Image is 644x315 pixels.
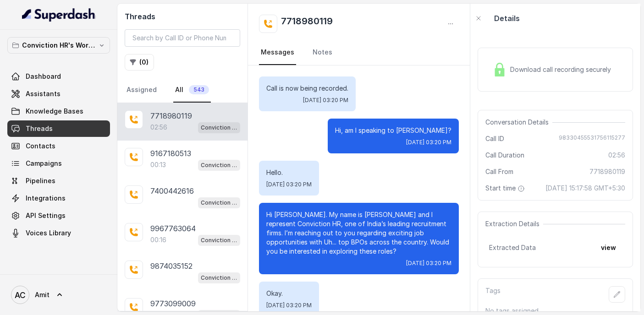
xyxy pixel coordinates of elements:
[125,11,240,22] h2: Threads
[485,118,552,127] span: Conversation Details
[201,273,237,282] p: Conviction HR Outbound Assistant
[406,139,451,146] span: [DATE] 03:20 PM
[266,84,348,93] p: Call is now being recorded.
[485,184,527,193] span: Start time
[311,40,334,65] a: Notes
[266,289,312,298] p: Okay.
[201,198,237,207] p: Conviction HR Outbound Assistant
[494,13,520,24] p: Details
[150,223,196,234] p: 9967763064
[201,123,237,132] p: Conviction HR Outbound Assistant
[35,290,50,299] span: Amit
[259,40,296,65] a: Messages
[150,235,166,244] p: 00:16
[7,190,110,206] a: Integrations
[125,29,240,47] input: Search by Call ID or Phone Number
[7,225,110,241] a: Voices Library
[26,194,66,203] span: Integrations
[7,103,110,119] a: Knowledge Bases
[26,89,61,98] span: Assistants
[22,7,96,22] img: light.svg
[7,120,110,137] a: Threads
[7,282,110,308] a: Amit
[7,68,110,85] a: Dashboard
[150,298,196,309] p: 9773099009
[189,85,209,94] span: 543
[173,78,211,103] a: All543
[7,138,110,154] a: Contacts
[26,124,53,133] span: Threads
[259,40,459,65] nav: Tabs
[7,173,110,189] a: Pipelines
[406,260,451,267] span: [DATE] 03:20 PM
[26,228,71,238] span: Voices Library
[266,302,312,309] span: [DATE] 03:20 PM
[335,126,451,135] p: Hi, am I speaking to [PERSON_NAME]?
[125,78,240,103] nav: Tabs
[26,211,66,220] span: API Settings
[201,161,237,170] p: Conviction HR Outbound Assistant
[150,123,167,132] p: 02:56
[150,261,193,272] p: 9874035152
[26,107,83,116] span: Knowledge Bases
[201,236,237,245] p: Conviction HR Outbound Assistant
[7,155,110,172] a: Campaigns
[485,134,504,143] span: Call ID
[266,181,312,188] span: [DATE] 03:20 PM
[15,290,26,300] text: AC
[26,141,55,151] span: Contacts
[150,185,194,196] p: 7400442616
[559,134,625,143] span: 98330455531756115277
[608,151,625,160] span: 02:56
[281,15,333,33] h2: 7718980119
[125,78,159,103] a: Assigned
[150,110,192,121] p: 7718980119
[485,286,501,303] p: Tags
[22,40,95,51] p: Conviction HR's Workspace
[485,167,513,176] span: Call From
[303,97,348,104] span: [DATE] 03:20 PM
[510,65,615,74] span: Download call recording securely
[545,184,625,193] span: [DATE] 15:17:58 GMT+5:30
[589,167,625,176] span: 7718980119
[485,219,543,228] span: Extraction Details
[266,168,312,177] p: Hello.
[7,37,110,54] button: Conviction HR's Workspace
[150,148,191,159] p: 9167180513
[7,207,110,224] a: API Settings
[125,54,154,71] button: (0)
[26,72,61,81] span: Dashboard
[26,159,62,168] span: Campaigns
[7,86,110,102] a: Assistants
[485,151,524,160] span: Call Duration
[266,210,451,256] p: Hi [PERSON_NAME]. My name is [PERSON_NAME] and I represent Conviction HR, one of India’s leading ...
[26,176,55,185] span: Pipelines
[150,160,166,169] p: 00:13
[493,63,506,76] img: Lock Icon
[595,239,622,256] button: view
[489,243,536,252] span: Extracted Data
